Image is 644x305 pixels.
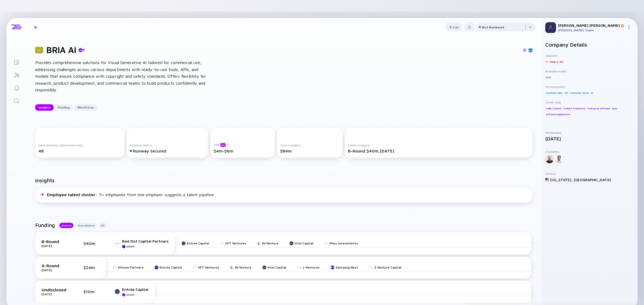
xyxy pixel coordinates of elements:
div: Industry [545,54,633,57]
div: $24m [83,265,100,270]
div: J-Ventures [302,265,320,269]
div: Funding [55,103,73,111]
a: Reminders [6,81,27,94]
div: Technologies [545,85,633,88]
img: Profile Picture [545,22,556,33]
div: 67 [35,47,43,53]
div: Maor Investments [330,241,358,245]
div: Funding Status [130,144,205,147]
button: Funding [55,104,73,111]
button: All [99,223,107,228]
div: 48 [38,148,121,153]
div: $40m [83,241,100,246]
button: Non-Dilutive [76,223,97,228]
div: Media & Ads [549,59,564,64]
div: [DATE] [545,136,633,142]
a: IN Venture [230,265,251,269]
a: IN Venture [257,241,279,245]
div: Leader [126,245,134,248]
div: GFT Ventures [198,265,219,269]
div: Intel Capital [268,265,286,269]
div: Insights [35,103,54,111]
img: BRIA AI Website [523,48,526,52]
div: Total Funding [280,144,339,147]
a: GFT Ventures [220,241,246,245]
button: Insights [35,104,54,111]
div: Entrée Capital [122,287,148,292]
div: Established [545,131,633,134]
a: Samsung Next [330,265,358,269]
div: ARR [214,143,272,147]
div: beta [220,143,226,147]
div: Provides comprehensive solutions for Visual Generative AI tailored for commercial use, addressing... [35,59,207,94]
div: [DEMOGRAPHIC_DATA] Employees [38,144,121,147]
div: Entrée Capital [160,265,182,269]
a: Atinum Partners [112,265,144,269]
div: Samsung Next [336,265,358,269]
div: [US_STATE] , [550,177,573,182]
img: United States Flag [545,178,549,181]
button: Workforce [74,104,97,111]
h2: Company Details [545,42,633,48]
img: Menu [627,25,631,29]
button: Dilutive [59,223,74,228]
div: Workforce [74,103,97,111]
div: SaaS [611,106,618,111]
div: A-Round [42,263,68,268]
div: Computer Vision [570,90,590,95]
a: Search [6,94,27,107]
div: AI [590,90,594,95]
div: Offices [545,172,633,175]
a: Investor Map [6,68,27,81]
div: Other Tags [545,101,633,104]
div: [PERSON_NAME] [PERSON_NAME] [558,23,625,28]
a: J-Ventures [297,265,320,269]
a: GFT Ventures [193,265,219,269]
div: Runway Secured [130,148,205,153]
a: Z Venture Capital [369,265,401,269]
div: $4m-$6m [214,148,272,153]
div: [GEOGRAPHIC_DATA] [574,177,611,182]
div: Software Applications [545,112,571,117]
div: B-Round [42,239,68,244]
div: IN Venture [262,241,279,245]
h2: Insights [35,177,54,183]
div: Video Content [545,106,562,111]
div: List [446,23,462,31]
div: [DATE] [42,268,68,272]
a: Intel Capital [289,241,313,245]
div: Synthetic Data [545,90,563,95]
div: [DATE] [42,292,68,296]
h2: Funding [35,222,55,228]
div: IT [545,59,548,64]
span: Employee talent cluster : [47,192,98,197]
a: Intel Capital [262,265,286,269]
div: Content Production [563,106,586,111]
div: [DATE] [42,244,68,248]
div: 5+ employees from one employer suggests a talent pipeline. [47,192,215,197]
div: B2B [545,75,551,80]
div: B-Round, $40m, [DATE] [348,148,529,153]
a: Entrée Capital [154,265,182,269]
div: Undisclosed [42,287,68,292]
div: Entrée Capital [187,241,209,245]
button: List [446,23,462,31]
div: API [564,90,569,95]
div: Atinum Partners [118,265,144,269]
div: Red Dot Capital Partners [122,239,169,243]
div: GFT Ventures [225,241,246,245]
div: Latest Funding [348,144,529,147]
div: Not Reviewed [482,25,504,29]
div: [PERSON_NAME] Team [558,28,625,32]
h1: BRIA AI [46,45,76,55]
div: IN Venture [235,265,251,269]
a: Lists [6,55,27,68]
a: Red Dot Capital PartnersLeader [115,239,169,248]
div: Enterprise Software [587,106,610,111]
div: Founders [545,150,633,153]
div: $10m [83,289,100,294]
div: Intel Capital [295,241,313,245]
